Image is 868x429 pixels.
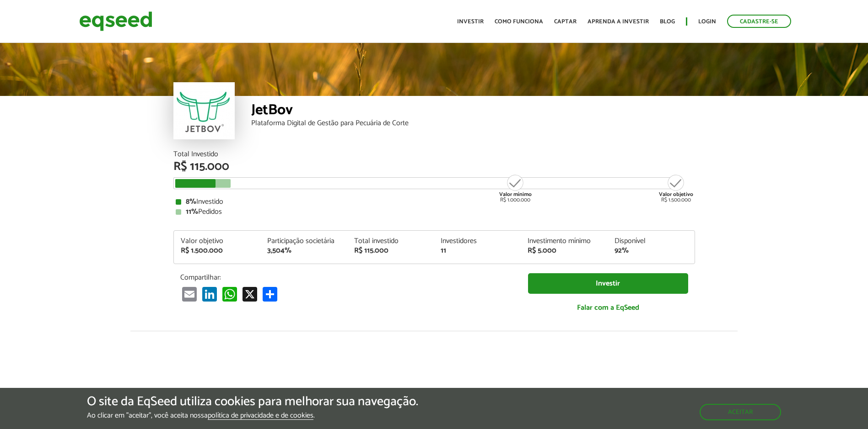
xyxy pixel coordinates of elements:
div: Investidores [441,238,514,245]
div: R$ 1.500.000 [181,247,254,254]
div: R$ 5.000 [528,247,601,254]
a: Blog [660,19,675,25]
div: Investimento mínimo [528,238,601,245]
div: 92% [615,247,688,254]
div: Participação societária [267,238,340,245]
div: Valor objetivo [181,238,254,245]
button: Aceitar [700,404,781,420]
strong: Valor mínimo [499,190,532,199]
a: Login [698,19,716,25]
p: Ao clicar em "aceitar", você aceita nossa . [87,411,418,420]
p: Compartilhar: [180,273,514,282]
a: Como funciona [495,19,543,25]
img: EqSeed [79,9,152,33]
a: X [241,286,259,302]
a: política de privacidade e de cookies [208,412,313,420]
a: Captar [554,19,577,25]
a: Cadastre-se [727,15,791,28]
a: Email [180,286,199,302]
a: Falar com a EqSeed [528,298,688,317]
div: JetBov [251,103,695,120]
a: Share [261,286,279,302]
a: Investir [457,19,484,25]
div: R$ 1.500.000 [659,174,693,203]
a: WhatsApp [221,286,239,302]
div: R$ 115.000 [354,247,427,254]
a: LinkedIn [200,286,219,302]
strong: 11% [186,206,198,218]
div: Investido [176,198,693,206]
div: R$ 1.000.000 [498,174,533,203]
strong: 8% [186,196,196,208]
strong: Valor objetivo [659,190,693,199]
a: Investir [528,273,688,294]
div: Pedidos [176,208,693,216]
div: R$ 115.000 [173,161,695,173]
div: Total Investido [173,151,695,158]
div: Total investido [354,238,427,245]
div: 11 [441,247,514,254]
a: Aprenda a investir [588,19,649,25]
div: 3,504% [267,247,340,254]
div: Plataforma Digital de Gestão para Pecuária de Corte [251,120,695,127]
h5: O site da EqSeed utiliza cookies para melhorar sua navegação. [87,395,418,409]
div: Disponível [615,238,688,245]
